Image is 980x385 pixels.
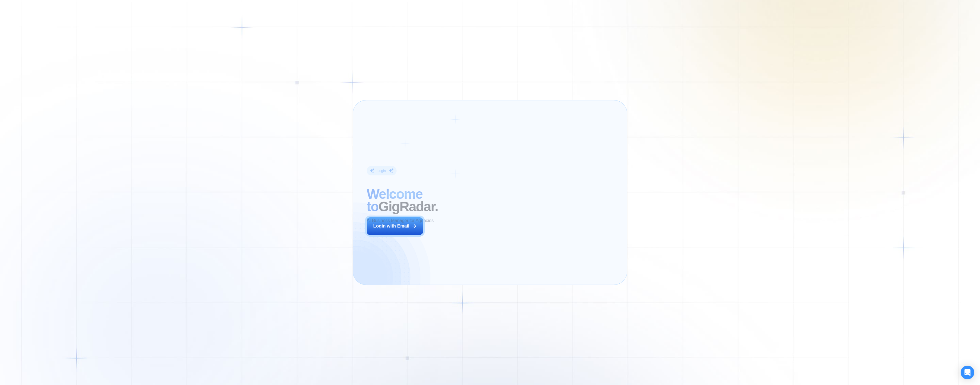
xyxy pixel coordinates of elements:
[961,366,974,379] div: Open Intercom Messenger
[367,186,422,214] span: Welcome to
[367,217,423,235] button: Login with Email
[373,223,409,229] div: Login with Email
[377,168,386,173] div: Login
[367,188,484,213] h2: ‍ GigRadar.
[367,217,434,224] p: AI Business Manager for Agencies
